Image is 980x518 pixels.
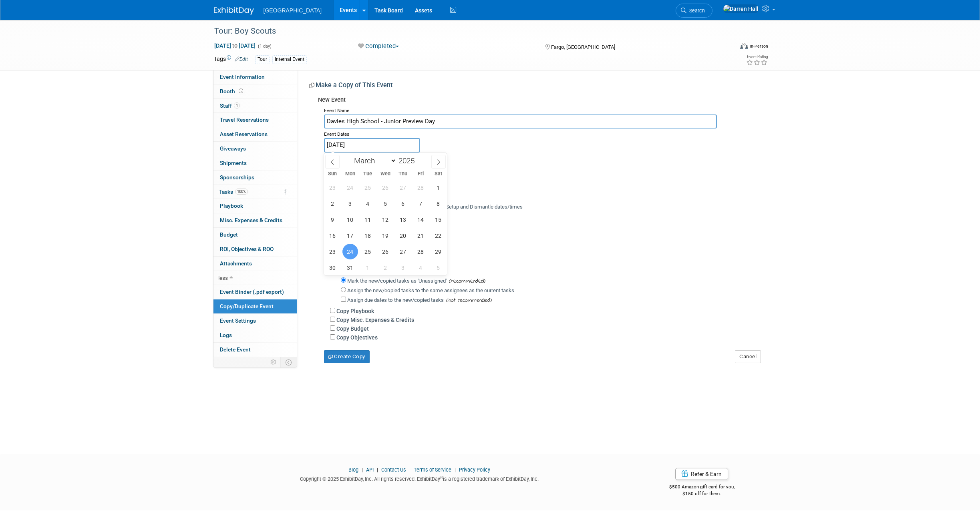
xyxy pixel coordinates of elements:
[378,244,393,259] span: March 26, 2025
[214,474,626,483] div: Copyright © 2025 ExhibitDay, Inc. All rights reserved. ExhibitDay is a registered trademark of Ex...
[213,343,297,357] a: Delete Event
[723,4,759,13] img: Darren Hall
[413,180,429,195] span: February 28, 2025
[325,228,340,243] span: March 16, 2025
[378,228,393,243] span: March 19, 2025
[213,299,297,313] a: Copy/Duplicate Event
[220,246,274,252] span: ROI, Objectives & ROO
[395,260,411,275] span: April 3, 2025
[237,88,245,94] span: Booth not reserved yet
[395,212,411,227] span: March 13, 2025
[746,55,768,59] div: Event Rating
[447,277,485,285] span: (recommended)
[220,88,245,94] span: Booth
[255,55,270,64] div: Tour
[220,346,251,353] span: Delete Event
[325,212,340,227] span: March 9, 2025
[342,180,358,195] span: February 24, 2025
[213,257,297,271] a: Attachments
[213,314,297,328] a: Event Settings
[220,145,246,152] span: Giveaways
[360,212,376,227] span: March 11, 2025
[214,7,254,15] img: ExhibitDay
[375,467,380,473] span: |
[395,196,411,211] span: March 6, 2025
[218,275,228,281] span: less
[360,244,376,259] span: March 25, 2025
[342,196,358,211] span: March 3, 2025
[675,468,728,480] a: Refer & Earn
[395,228,411,243] span: March 20, 2025
[413,196,429,211] span: March 7, 2025
[220,303,274,309] span: Copy/Duplicate Event
[213,328,297,342] a: Logs
[324,153,761,162] div: Participation
[336,317,414,323] label: Copy Misc. Expenses & Credits
[360,228,376,243] span: March 18, 2025
[431,180,446,195] span: March 1, 2025
[213,213,297,227] a: Misc. Expenses & Credits
[676,4,712,18] a: Search
[235,56,248,62] a: Edit
[414,467,451,473] a: Terms of Service
[341,171,359,177] span: Mon
[551,44,615,50] span: Fargo, [GEOGRAPHIC_DATA]
[213,242,297,256] a: ROI, Objectives & ROO
[325,180,340,195] span: February 23, 2025
[280,357,297,367] td: Toggle Event Tabs
[444,296,492,305] span: (not recommended)
[350,156,396,166] select: Month
[213,199,297,213] a: Playbook
[413,212,429,227] span: March 14, 2025
[220,217,282,223] span: Misc. Expenses & Credits
[395,180,411,195] span: February 27, 2025
[347,287,514,293] label: Assign the new/copied tasks to the same assignees as the current tasks
[324,128,761,138] div: Event Dates
[220,160,247,166] span: Shipments
[342,244,358,259] span: March 24, 2025
[431,260,446,275] span: April 5, 2025
[213,156,297,170] a: Shipments
[324,350,370,363] button: Create Copy
[213,84,297,98] a: Booth
[214,42,256,49] span: [DATE] [DATE]
[407,467,413,473] span: |
[413,244,429,259] span: March 28, 2025
[360,196,376,211] span: March 4, 2025
[431,196,446,211] span: March 8, 2025
[336,325,369,332] label: Copy Budget
[325,244,340,259] span: March 23, 2025
[453,467,458,473] span: |
[342,260,358,275] span: March 31, 2025
[378,196,393,211] span: March 5, 2025
[220,289,284,295] span: Event Binder (.pdf export)
[235,189,248,195] span: 100%
[740,43,748,49] img: Format-Inperson.png
[318,96,761,105] div: New Event
[360,260,376,275] span: April 1, 2025
[272,55,307,64] div: Internal Event
[735,350,761,363] button: Cancel
[324,105,761,114] div: Event Name
[378,212,393,227] span: March 12, 2025
[213,185,297,199] a: Tasks100%
[342,212,358,227] span: March 10, 2025
[394,171,412,177] span: Thu
[220,116,269,123] span: Travel Reservations
[749,43,768,49] div: In-Person
[336,308,374,314] label: Copy Playbook
[213,99,297,113] a: Staff1
[381,467,406,473] a: Contact Us
[637,490,767,497] div: $150 off for them.
[213,142,297,156] a: Giveaways
[220,74,265,80] span: Event Information
[637,478,767,497] div: $500 Amazon gift card for you,
[342,228,358,243] span: March 17, 2025
[360,467,365,473] span: |
[220,231,238,238] span: Budget
[376,171,394,177] span: Wed
[413,228,429,243] span: March 21, 2025
[429,171,447,177] span: Sat
[325,196,340,211] span: March 2, 2025
[213,127,297,141] a: Asset Reservations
